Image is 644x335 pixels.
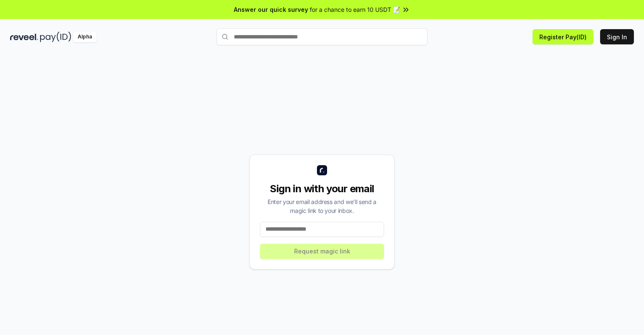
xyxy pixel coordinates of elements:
div: Enter your email address and we’ll send a magic link to your inbox. [260,197,384,215]
div: Alpha [73,32,97,42]
img: reveel_dark [10,32,38,42]
img: logo_small [317,165,327,175]
span: Answer our quick survey [234,5,308,14]
span: for a chance to earn 10 USDT 📝 [310,5,400,14]
button: Sign In [600,29,634,44]
div: Sign in with your email [260,182,384,196]
img: pay_id [40,32,71,42]
button: Register Pay(ID) [533,29,593,44]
